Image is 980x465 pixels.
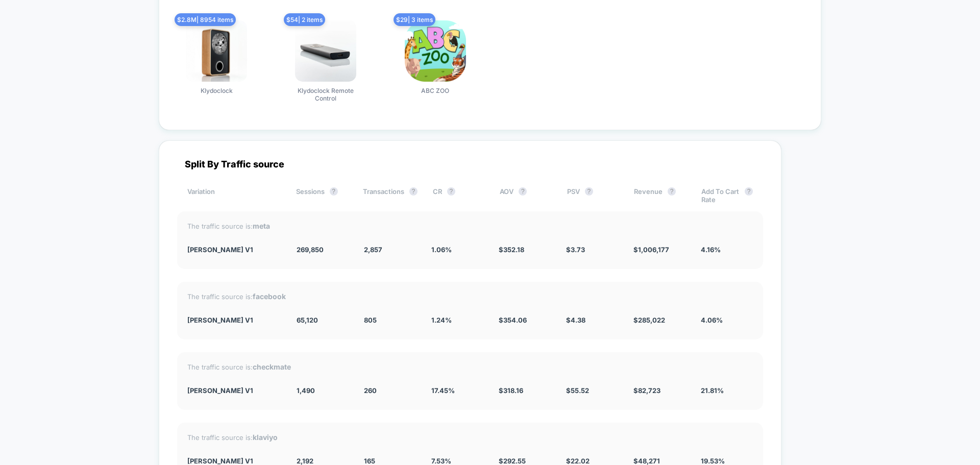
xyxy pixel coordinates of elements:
[201,87,233,94] span: Klydoclock
[187,187,281,204] div: Variation
[633,386,660,395] span: $ 82,723
[499,246,524,254] span: $ 352.18
[177,159,763,169] div: Split By Traffic source
[701,187,753,204] div: Add To Cart Rate
[431,316,452,324] span: 1.24 %
[634,187,685,204] div: Revenue
[567,187,619,204] div: PSV
[330,187,338,195] button: ?
[499,316,527,324] span: $ 354.06
[287,87,364,102] span: Klydoclock Remote Control
[187,362,753,371] div: The traffic source is:
[187,433,753,442] div: The traffic source is:
[409,187,418,195] button: ?
[187,316,281,324] div: [PERSON_NAME] V1
[566,316,585,324] span: $ 4.38
[566,386,589,395] span: $ 55.52
[187,386,281,395] div: [PERSON_NAME] V1
[364,246,382,254] span: 2,857
[701,457,725,465] span: 19.53 %
[394,13,435,26] span: $ 29 | 3 items
[187,222,753,230] div: The traffic source is:
[187,246,281,254] div: [PERSON_NAME] V1
[253,433,278,442] strong: klaviyo
[297,316,318,324] span: 65,120
[297,457,313,465] span: 2,192
[364,386,377,395] span: 260
[363,187,418,204] div: Transactions
[295,20,356,82] img: produt
[253,292,286,301] strong: facebook
[633,246,669,254] span: $ 1,006,177
[431,457,451,465] span: 7.53 %
[701,246,721,254] span: 4.16 %
[431,246,452,254] span: 1.06 %
[296,187,348,204] div: Sessions
[519,187,527,195] button: ?
[364,316,377,324] span: 805
[187,457,281,465] div: [PERSON_NAME] V1
[447,187,455,195] button: ?
[421,87,449,94] span: ABC ZOO
[284,13,325,26] span: $ 54 | 2 items
[405,20,466,82] img: produt
[431,386,455,395] span: 17.45 %
[175,13,236,26] span: $ 2.8M | 8954 items
[499,386,523,395] span: $ 318.16
[745,187,753,195] button: ?
[701,316,723,324] span: 4.06 %
[668,187,676,195] button: ?
[633,457,660,465] span: $ 48,271
[499,457,526,465] span: $ 292.55
[500,187,551,204] div: AOV
[566,457,590,465] span: $ 22.02
[633,316,665,324] span: $ 285,022
[187,292,753,301] div: The traffic source is:
[253,222,270,230] strong: meta
[297,246,324,254] span: 269,850
[433,187,484,204] div: CR
[364,457,375,465] span: 165
[701,386,724,395] span: 21.81 %
[566,246,585,254] span: $ 3.73
[253,362,291,371] strong: checkmate
[585,187,593,195] button: ?
[297,386,315,395] span: 1,490
[186,20,247,82] img: produt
